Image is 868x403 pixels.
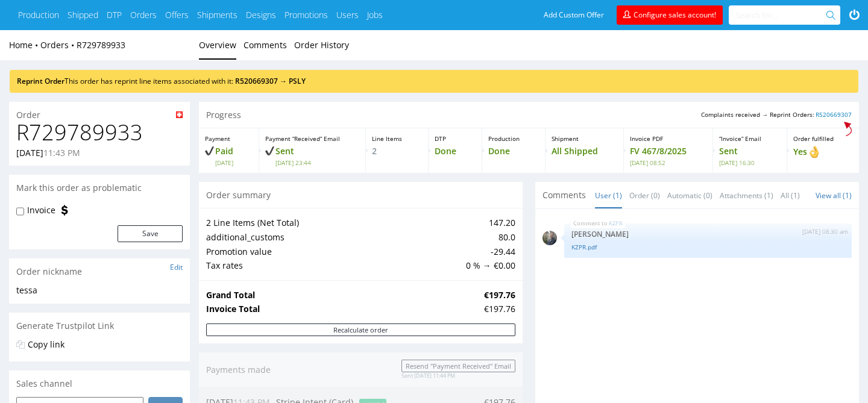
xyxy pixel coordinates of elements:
[107,9,122,21] a: DTP
[552,145,617,157] p: All Shipped
[265,145,359,167] p: Sent
[206,303,260,314] strong: Invoice Total
[199,102,859,128] div: Progress
[736,5,828,25] input: Search for...
[28,339,64,350] a: Copy link
[435,134,476,143] p: DTP
[9,102,190,121] div: Order
[595,183,622,208] a: User (1)
[571,230,844,239] p: [PERSON_NAME]
[793,145,853,158] p: Yes
[537,5,611,25] a: Add Custom Offer
[199,182,523,208] div: Order summary
[372,145,421,157] p: 2
[720,183,773,208] a: Attachments (1)
[634,10,716,20] span: Configure sales account!
[552,134,617,143] p: Shipment
[289,76,306,86] a: PSLY
[176,111,183,118] img: ch-da8c749e3f0119f91875ddaa116f265d440150c8f647dd3f634a0eb0b474e2c9.png
[170,262,183,272] a: Edit
[130,9,157,21] a: Orders
[280,76,287,86] span: →
[484,289,515,301] strong: €197.76
[463,216,515,230] td: 147.20
[77,39,125,51] a: R729789933
[630,134,706,143] p: Invoice PDF
[719,145,781,167] p: Sent
[617,5,723,25] a: Configure sales account!
[9,39,40,51] a: Home
[58,204,71,216] img: icon-invoice-flag.svg
[40,39,77,51] a: Orders
[206,258,463,273] td: Tax rates
[719,158,781,167] span: [DATE] 16:30
[781,183,800,208] a: All (1)
[9,175,190,201] div: Mark this order as problematic
[701,110,852,119] div: Complaints received → Reprint Orders:
[118,225,183,242] button: Save
[197,9,237,21] a: Shipments
[793,134,853,143] p: Order fulfilled
[206,245,463,259] td: Promotion value
[43,147,80,158] span: 11:43 PM
[235,76,278,86] a: R520669307
[630,158,706,167] span: [DATE] 08:52
[719,134,781,143] p: “Invoice” Email
[17,76,64,86] span: Reprint Order
[265,134,359,143] p: Payment “Received” Email
[542,189,586,201] span: Comments
[206,230,463,245] td: additional_customs
[68,9,98,21] a: Shipped
[246,9,276,21] a: Designs
[27,204,55,216] label: Invoice
[206,323,515,336] button: Recalculate order
[336,9,359,21] a: Users
[275,158,359,167] span: [DATE] 23:44
[629,183,660,208] a: Order (0)
[609,219,623,228] a: KZPR
[16,147,80,159] p: [DATE]
[816,190,852,201] a: View all (1)
[463,245,515,259] td: -29.44
[199,30,236,60] a: Overview
[484,303,515,315] div: €197.76
[285,9,328,21] a: Promotions
[542,231,557,245] img: mini_magick20221205-131-13piis0.jpeg
[802,227,848,236] p: [DATE] 08:30 am
[9,258,190,285] div: Order nickname
[165,9,189,21] a: Offers
[667,183,712,208] a: Automatic (0)
[206,216,463,230] td: 2 Line Items (Net Total)
[205,134,253,143] p: Payment
[244,30,287,60] a: Comments
[435,145,476,157] p: Done
[488,145,539,157] p: Done
[215,158,253,167] span: [DATE]
[571,243,844,252] a: KZPR.pdf
[294,30,349,60] a: Order History
[9,370,190,397] div: Sales channel
[9,313,190,339] div: Generate Trustpilot Link
[367,9,383,21] a: Jobs
[463,230,515,245] td: 80.0
[16,120,183,145] h1: R729789933
[18,9,59,21] a: Production
[816,110,852,119] a: R520669307
[372,134,421,143] p: Line Items
[10,70,858,93] div: This order has reprint line items associated with it:
[16,284,183,296] div: tessa
[630,145,706,167] p: FV 467/8/2025
[206,289,255,301] strong: Grand Total
[488,134,539,143] p: Production
[463,258,515,273] td: 0 % → €0.00
[205,145,253,167] p: Paid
